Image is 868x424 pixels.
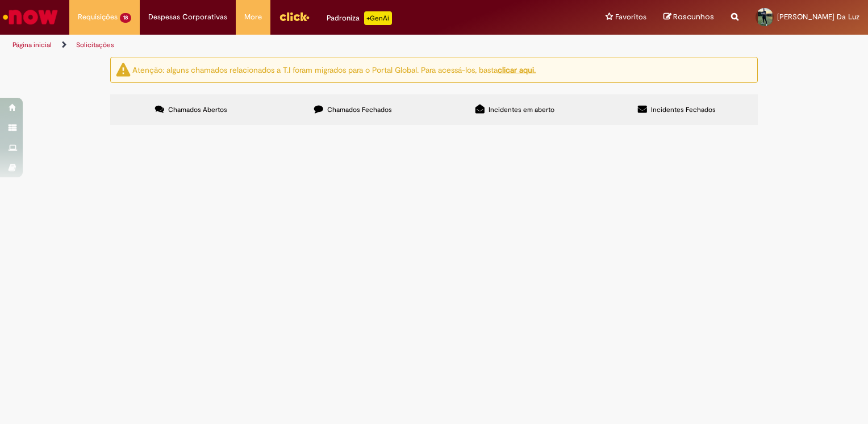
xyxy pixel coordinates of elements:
img: click_logo_yellow_360x200.png [279,8,310,25]
span: Incidentes Fechados [651,105,716,114]
p: +GenAi [364,11,392,25]
span: Rascunhos [673,11,714,22]
span: Chamados Abertos [168,105,227,114]
span: Requisições [78,11,118,23]
span: Chamados Fechados [327,105,392,114]
ul: Trilhas de página [9,35,570,56]
img: ServiceNow [1,6,60,28]
a: Rascunhos [663,12,714,23]
a: Página inicial [12,40,52,49]
span: Favoritos [615,11,646,23]
a: clicar aqui. [498,64,536,74]
span: Despesas Corporativas [148,11,227,23]
div: Padroniza [327,11,392,25]
span: More [244,11,262,23]
span: [PERSON_NAME] Da Luz [777,12,859,22]
span: Incidentes em aberto [489,105,554,114]
ng-bind-html: Atenção: alguns chamados relacionados a T.I foram migrados para o Portal Global. Para acessá-los,... [132,64,536,74]
span: 18 [120,13,131,23]
a: Solicitações [76,40,114,49]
